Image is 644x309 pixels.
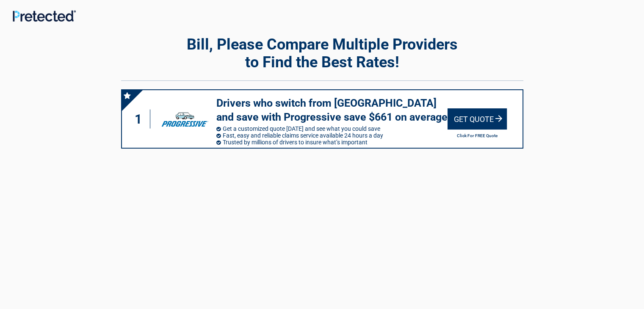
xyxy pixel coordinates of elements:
[121,36,523,71] h2: Bill, Please Compare Multiple Providers to Find the Best Rates!
[13,10,76,22] img: Main Logo
[216,139,448,146] li: Trusted by millions of drivers to insure what’s important
[216,97,448,124] h3: Drivers who switch from [GEOGRAPHIC_DATA] and save with Progressive save $661 on average
[158,106,212,132] img: progressive's logo
[216,132,448,139] li: Fast, easy and reliable claims service available 24 hours a day
[448,108,507,130] div: Get Quote
[216,125,448,132] li: Get a customized quote [DATE] and see what you could save
[130,110,151,129] div: 1
[448,133,507,138] h2: Click For FREE Quote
